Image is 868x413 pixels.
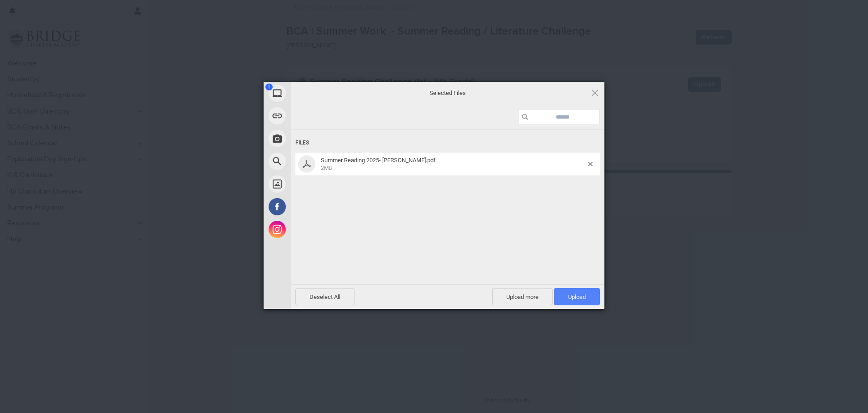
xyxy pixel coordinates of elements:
span: Selected Files [357,89,539,97]
div: Link (URL) [264,104,373,127]
span: Upload more [492,288,553,305]
div: Instagram [264,218,373,241]
span: Deselect All [295,288,354,305]
div: Files [295,134,600,151]
span: Upload [568,294,586,300]
span: Click here or hit ESC to close picker [590,88,600,98]
div: Web Search [264,150,373,173]
span: Summer Reading 2025- Lucas.pdf [318,157,588,172]
span: Summer Reading 2025- [PERSON_NAME].pdf [321,157,436,164]
div: My Device [264,82,373,104]
div: Take Photo [264,127,373,150]
span: 1 [265,84,273,90]
div: Unsplash [264,173,373,195]
span: 2MB [321,165,332,171]
div: Facebook [264,195,373,218]
span: Upload [554,288,600,305]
